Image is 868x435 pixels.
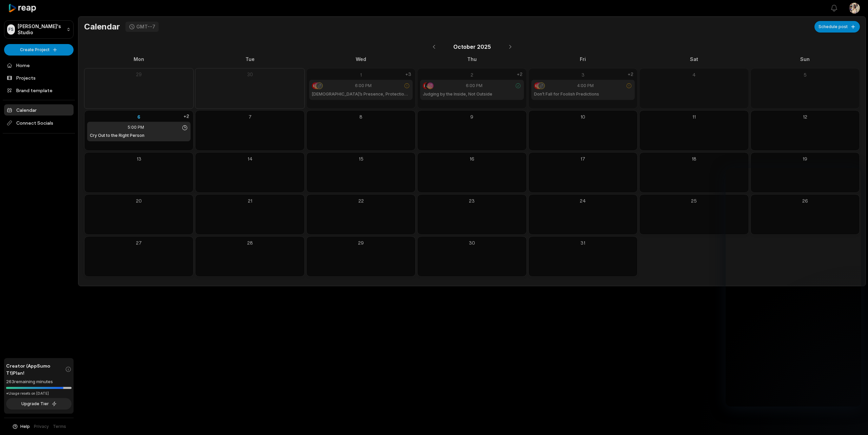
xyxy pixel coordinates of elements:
button: Schedule post [814,21,860,33]
div: 1 [309,71,413,78]
div: 6 [87,113,191,120]
span: Connect Socials [4,117,74,129]
div: Thu [417,56,527,63]
button: Help [12,423,30,430]
button: Upgrade Tier [6,398,72,410]
a: Privacy [34,423,49,430]
div: 263 remaining minutes [6,378,72,385]
a: Calendar [4,104,74,116]
div: Fri [528,56,638,63]
iframe: Intercom live chat [726,168,861,407]
div: 29 [87,71,191,78]
a: Terms [53,423,66,430]
h1: Calendar [84,22,120,32]
a: Projects [4,72,74,83]
div: Tue [195,56,304,63]
div: Wed [306,56,416,63]
div: 5 [753,71,857,78]
h1: [DEMOGRAPHIC_DATA]’s Presence, Protection, and Plan [312,91,410,97]
h1: Judging by the Inside, Not Outside [423,91,492,97]
span: 4:00 PM [577,83,594,89]
span: October 2025 [453,43,491,51]
div: Sun [750,56,860,63]
div: 30 [198,71,301,78]
div: GMT--7 [136,24,155,30]
h1: Cry Out to the Right Person [90,132,144,139]
span: 5:00 PM [128,124,144,130]
div: 3 [531,71,635,78]
span: 6:00 PM [355,83,372,89]
div: FS [7,24,15,35]
span: 6:00 PM [466,83,482,89]
button: Create Project [4,44,74,56]
div: 2 [420,71,524,78]
div: Sat [639,56,749,63]
span: Creator (AppSumo T1) Plan! [6,362,65,376]
p: [PERSON_NAME]'s Studio [18,23,64,36]
div: Mon [84,56,194,63]
iframe: Intercom live chat [845,412,861,428]
div: *Usage resets on [DATE] [6,391,72,396]
span: Help [20,423,30,430]
div: 4 [642,71,746,78]
a: Home [4,60,74,71]
h1: Don’t Fall for Foolish Predictions [534,91,599,97]
a: Brand template [4,85,74,96]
